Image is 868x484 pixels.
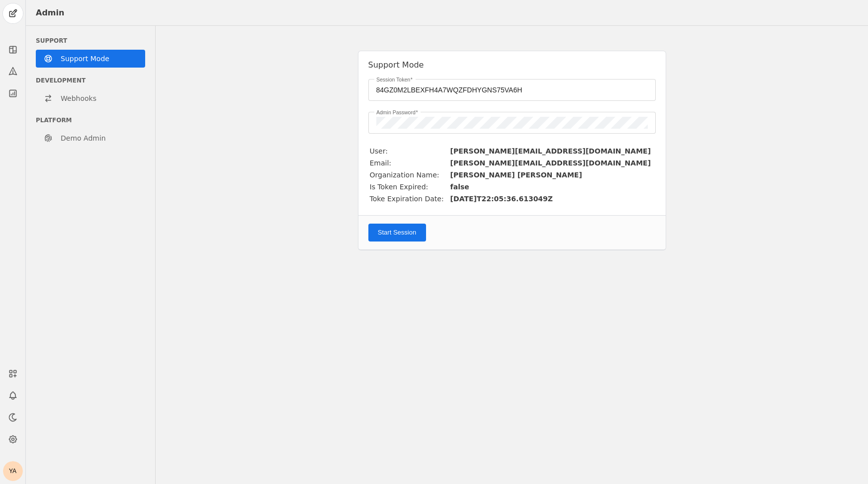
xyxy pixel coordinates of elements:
div: Admin [36,8,64,18]
td: Is Token Expired: [369,181,449,192]
strong: [PERSON_NAME][EMAIL_ADDRESS][DOMAIN_NAME] [450,147,651,155]
mat-label: Session Token [376,75,410,84]
td: Toke Expiration Date: [369,193,449,204]
strong: [PERSON_NAME][EMAIL_ADDRESS][DOMAIN_NAME] [450,159,651,167]
h2: Support Mode [368,59,656,71]
td: Organization Name: [369,169,449,180]
span: Support [36,37,67,44]
span: Demo Admin [61,133,106,143]
span: Webhooks [61,93,96,103]
td: Email: [369,158,449,168]
span: Development [36,77,86,84]
strong: [DATE]T22:05:36.613049Z [450,195,553,203]
span: Support Mode [61,54,109,64]
span: Start Session [378,228,416,238]
strong: [PERSON_NAME] [PERSON_NAME] [450,171,582,179]
td: User: [369,146,449,157]
button: YA [3,461,23,481]
span: Platform [36,117,72,124]
button: Start Session [368,224,426,242]
strong: false [450,183,469,191]
mat-label: Admin Password [376,108,416,117]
